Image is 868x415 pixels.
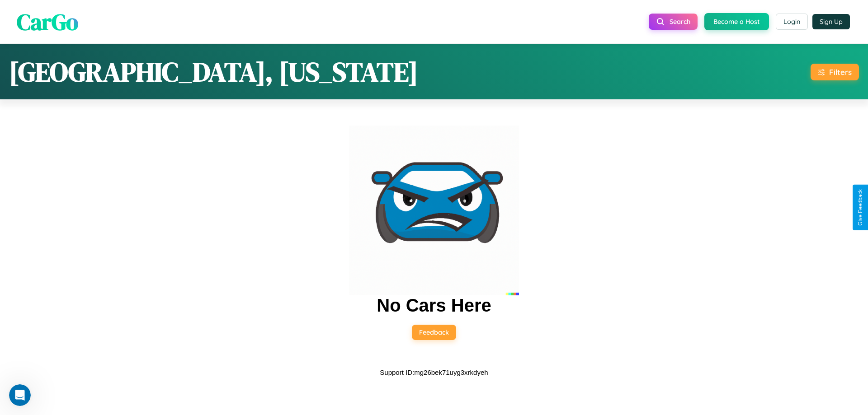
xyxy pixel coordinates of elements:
h1: [GEOGRAPHIC_DATA], [US_STATE] [9,53,418,90]
div: Filters [829,67,852,77]
h2: No Cars Here [377,295,491,316]
iframe: Intercom live chat [9,384,31,406]
button: Filters [811,64,859,80]
span: CarGo [17,6,78,37]
button: Become a Host [704,13,769,30]
button: Sign Up [812,14,850,29]
div: Give Feedback [857,189,863,226]
button: Search [649,14,698,30]
button: Feedback [412,325,456,340]
button: Login [776,14,808,30]
span: Search [670,18,690,26]
p: Support ID: mg26bek71uyg3xrkdyeh [380,366,488,378]
img: car [349,126,519,295]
